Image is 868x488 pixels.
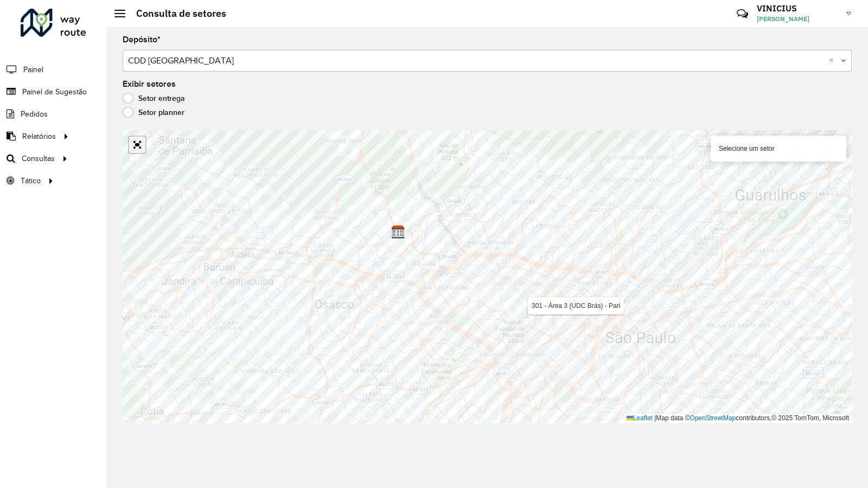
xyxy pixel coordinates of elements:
label: Depósito [123,33,161,46]
span: Consultas [22,153,55,164]
h3: VINICIUS [757,3,838,14]
label: Setor planner [123,107,184,118]
h2: Consulta de setores [125,8,226,20]
a: Abrir mapa em tela cheia [129,137,145,153]
div: Selecione um setor [711,136,846,162]
span: Painel [23,64,43,75]
a: Leaflet [627,414,653,422]
a: Contato Rápido [731,2,754,25]
span: Tático [21,175,41,187]
span: | [654,414,656,422]
div: Map data © contributors,© 2025 TomTom, Microsoft [624,414,852,423]
a: OpenStreetMap [690,414,736,422]
span: Clear all [829,54,838,67]
span: Pedidos [21,108,48,120]
label: Exibir setores [123,78,176,91]
label: Setor entrega [123,93,185,104]
span: [PERSON_NAME] [757,14,838,24]
span: Painel de Sugestão [22,86,87,98]
span: Relatórios [22,131,56,142]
